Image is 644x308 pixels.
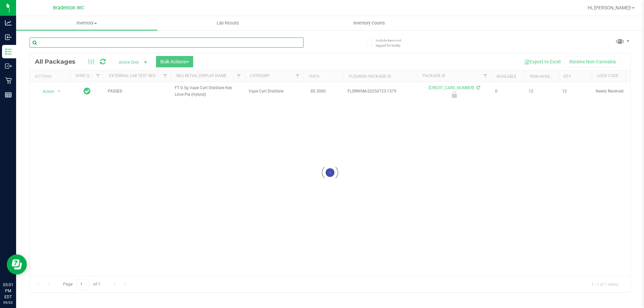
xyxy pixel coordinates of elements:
iframe: Resource center [7,254,27,274]
a: Inventory [16,16,157,30]
span: Inventory [16,20,157,26]
p: 09/23 [3,300,13,305]
inline-svg: Retail [5,77,12,84]
inline-svg: Reports [5,91,12,98]
p: 05:01 PM EDT [3,282,13,300]
a: Inventory Counts [299,16,440,30]
input: Search Package ID, Item Name, SKU, Lot or Part Number... [30,38,304,48]
a: Lab Results [157,16,299,30]
inline-svg: Analytics [5,19,12,26]
span: Hi, [PERSON_NAME]! [588,5,631,10]
inline-svg: Inbound [5,34,12,41]
span: Bradenton WC [53,5,84,11]
inline-svg: Outbound [5,63,12,69]
inline-svg: Inventory [5,48,12,55]
span: Inventory Counts [344,20,394,26]
span: Lab Results [208,20,248,26]
span: Include items not tagged for facility [376,38,409,48]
